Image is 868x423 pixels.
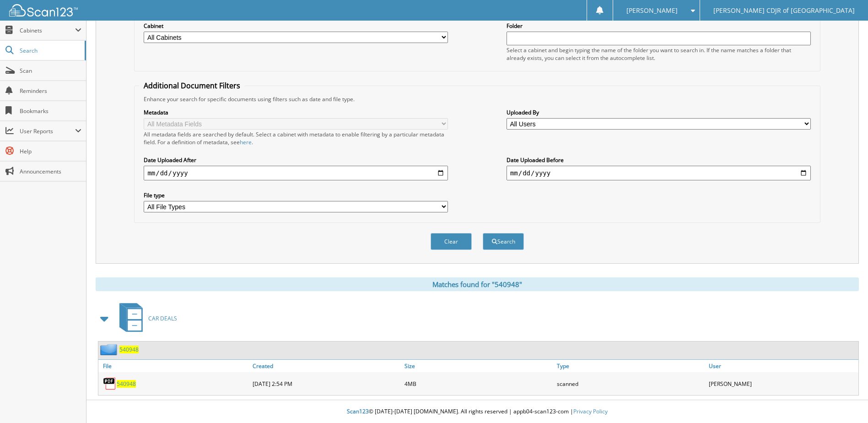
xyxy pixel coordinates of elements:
[144,130,448,146] div: All metadata fields are searched by default. Select a cabinet with metadata to enable filtering b...
[706,360,858,372] a: User
[20,47,80,54] span: Search
[402,360,554,372] a: Size
[144,191,448,199] label: File type
[98,360,250,372] a: File
[507,156,811,164] label: Date Uploaded Before
[139,95,815,103] div: Enhance your search for specific documents using filters such as date and file type.
[240,138,252,146] a: here
[250,374,402,393] div: [DATE] 2:54 PM
[119,346,139,353] a: 540948
[9,4,78,16] img: scan123-logo-white.svg
[402,374,554,393] div: 4MB
[250,360,402,372] a: Created
[103,377,117,390] img: PDF.png
[139,81,245,91] legend: Additional Document Filters
[20,107,81,115] span: Bookmarks
[431,233,472,250] button: Clear
[626,8,678,13] span: [PERSON_NAME]
[20,67,81,75] span: Scan
[507,22,811,30] label: Folder
[706,374,858,393] div: [PERSON_NAME]
[555,374,706,393] div: scanned
[507,108,811,116] label: Uploaded By
[347,407,369,415] span: Scan123
[100,344,119,355] img: folder2.png
[20,87,81,95] span: Reminders
[20,127,75,135] span: User Reports
[507,166,811,180] input: end
[117,380,136,388] a: 540948
[713,8,855,13] span: [PERSON_NAME] CDJR of [GEOGRAPHIC_DATA]
[20,147,81,155] span: Help
[483,233,524,250] button: Search
[144,22,448,30] label: Cabinet
[144,108,448,116] label: Metadata
[148,315,177,322] span: CAR DEALS
[20,27,75,34] span: Cabinets
[144,156,448,164] label: Date Uploaded After
[144,166,448,180] input: start
[20,168,81,175] span: Announcements
[114,300,177,336] a: CAR DEALS
[507,46,811,62] div: Select a cabinet and begin typing the name of the folder you want to search in. If the name match...
[573,407,608,415] a: Privacy Policy
[86,401,868,423] div: © [DATE]-[DATE] [DOMAIN_NAME]. All rights reserved | appb04-scan123-com |
[555,360,706,372] a: Type
[96,277,859,291] div: Matches found for "540948"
